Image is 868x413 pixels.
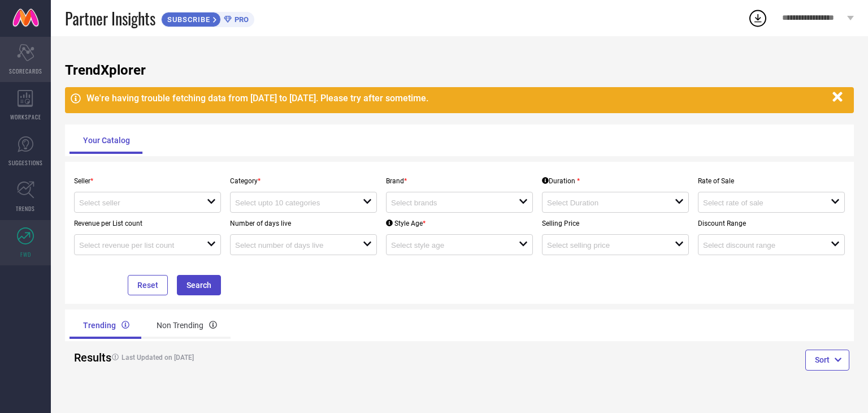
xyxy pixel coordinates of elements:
[235,241,350,249] input: Select number of days live
[542,177,580,185] div: Duration
[547,241,662,249] input: Select selling price
[10,113,41,121] span: WORKSPACE
[703,199,818,207] input: Select rate of sale
[74,220,221,227] p: Revenue per List count
[805,350,849,370] button: Sort
[703,241,818,249] input: Select discount range
[79,241,194,249] input: Select revenue per list count
[20,250,31,259] span: FWD
[70,127,144,154] div: Your Catalog
[547,199,662,207] input: Select Duration
[235,199,350,207] input: Select upto 10 categories
[542,220,689,227] p: Selling Price
[74,351,97,364] h2: Results
[106,354,418,362] h4: Last Updated on [DATE]
[70,312,143,339] div: Trending
[128,275,168,295] button: Reset
[230,220,377,227] p: Number of days live
[391,199,506,207] input: Select brands
[9,67,42,75] span: SCORECARDS
[86,93,827,104] div: We're having trouble fetching data from [DATE] to [DATE]. Please try after sometime.
[748,8,768,28] div: Open download list
[65,7,155,30] span: Partner Insights
[16,204,35,213] span: TRENDS
[79,199,194,207] input: Select seller
[143,312,231,339] div: Non Trending
[161,9,254,27] a: SUBSCRIBEPRO
[74,177,221,185] p: Seller
[230,177,377,185] p: Category
[386,177,533,185] p: Brand
[162,15,213,24] span: SUBSCRIBE
[177,275,221,295] button: Search
[386,220,426,227] div: Style Age
[698,177,845,185] p: Rate of Sale
[391,241,506,249] input: Select style age
[8,158,43,167] span: SUGGESTIONS
[232,15,249,24] span: PRO
[65,62,854,78] h1: TrendXplorer
[698,220,845,227] p: Discount Range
